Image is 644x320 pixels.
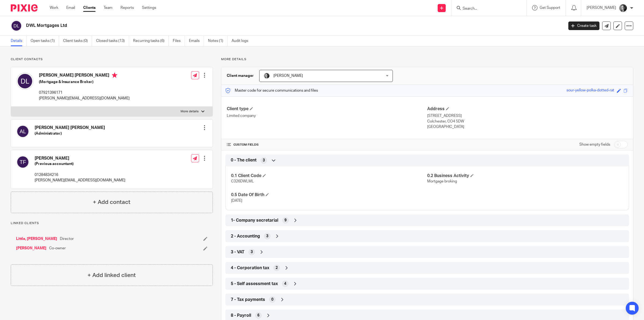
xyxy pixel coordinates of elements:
[60,236,74,242] span: Director
[189,36,204,46] a: Emails
[257,313,259,318] span: 6
[112,73,117,78] i: Primary
[11,4,38,12] img: Pixie
[231,157,257,163] span: 0 - The client
[39,96,130,101] p: [PERSON_NAME][EMAIL_ADDRESS][DOMAIN_NAME]
[31,36,59,46] a: Open tasks (1)
[120,5,134,10] a: Reports
[231,313,251,318] span: 8 - Payroll
[49,246,66,251] span: Co-owner
[540,6,560,10] span: Get Support
[427,124,628,130] p: [GEOGRAPHIC_DATA]
[16,246,46,251] a: [PERSON_NAME]
[208,36,228,46] a: Notes (1)
[566,88,614,94] div: sour-yellow-polka-dotted-rat
[39,90,130,95] p: 07921396171
[16,73,34,90] img: svg%3E
[231,297,265,303] span: 7 - Tax payments
[221,57,633,62] p: More details
[231,192,427,198] h4: 0.5 Date Of Birth
[231,179,254,183] span: C326DWLML
[16,236,57,242] a: Little, [PERSON_NAME]
[231,199,242,203] span: [DATE]
[427,173,623,179] h4: 0.2 Business Activity
[142,5,156,10] a: Settings
[35,172,125,178] p: 01284834216
[96,36,129,46] a: Closed tasks (13)
[11,221,213,225] p: Linked clients
[16,156,29,168] img: svg%3E
[232,36,252,46] a: Audit logs
[579,142,610,147] label: Show empty fields
[35,178,125,183] p: [PERSON_NAME][EMAIL_ADDRESS][DOMAIN_NAME]
[50,5,58,10] a: Work
[231,265,269,271] span: 4 - Corporation tax
[568,21,599,30] a: Create task
[264,73,270,79] img: DSC_9061-3.jpg
[11,57,213,62] p: Client contacts
[93,198,130,206] h4: + Add contact
[66,5,75,10] a: Email
[231,173,427,179] h4: 0.1 Client Code
[39,73,130,79] h4: [PERSON_NAME] [PERSON_NAME]
[427,113,628,118] p: [STREET_ADDRESS]
[227,113,427,118] p: Limited company
[173,36,185,46] a: Files
[227,73,254,78] h3: Client manager
[273,74,303,78] span: [PERSON_NAME]
[83,5,96,10] a: Clients
[284,281,286,286] span: 4
[35,161,125,167] h5: (Previous accountant)
[39,79,130,85] h5: (Mortgage & Insurance Broker)
[266,233,268,239] span: 3
[587,5,616,10] p: [PERSON_NAME]
[227,106,427,112] h4: Client type
[276,265,278,271] span: 2
[35,125,105,131] h4: [PERSON_NAME] [PERSON_NAME]
[231,281,278,287] span: 5 - Self assessment tax
[619,4,627,12] img: DSC_9061-3.jpg
[133,36,169,46] a: Recurring tasks (6)
[87,271,136,279] h4: + Add linked client
[26,23,453,28] h2: DWL Mortgages Ltd
[63,36,92,46] a: Client tasks (0)
[251,249,253,255] span: 3
[427,106,628,112] h4: Address
[462,6,510,11] input: Search
[225,88,318,93] p: Master code for secure communications and files
[181,109,199,114] p: More details
[104,5,112,10] a: Team
[263,158,265,163] span: 3
[284,218,287,223] span: 9
[231,249,244,255] span: 3 - VAT
[231,233,260,239] span: 2 - Accounting
[35,131,105,136] h5: (Administrator)
[11,20,22,31] img: svg%3E
[231,218,278,223] span: 1- Company secretarial
[427,119,628,124] p: Colchester, CO4 5DW
[271,297,273,302] span: 0
[427,179,457,183] span: Mortgage broking
[16,125,29,138] img: svg%3E
[11,36,27,46] a: Details
[35,156,125,161] h4: [PERSON_NAME]
[227,143,427,147] h4: CUSTOM FIELDS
